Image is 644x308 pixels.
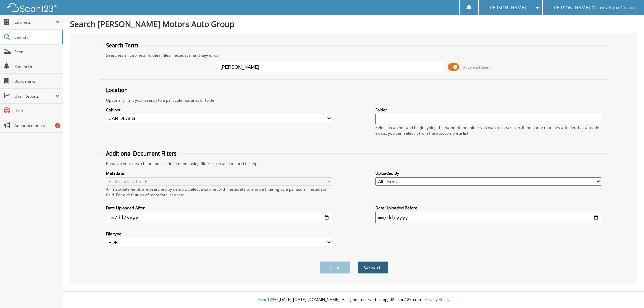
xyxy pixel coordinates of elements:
[106,107,332,113] label: Cabinet
[106,231,332,237] label: File type
[103,42,142,49] legend: Search Term
[7,3,57,12] img: scan123-logo-white.svg
[103,161,605,166] div: Enhance your search for specific documents using filters such as date and file type.
[320,261,350,274] button: Clear
[106,186,332,198] div: All metadata fields are searched by default. Select a cabinet with metadata to enable filtering b...
[463,65,493,70] span: Advanced Search
[375,107,601,113] label: Folder
[375,170,601,176] label: Uploaded By
[14,34,59,40] span: Search
[375,212,601,223] input: end
[106,205,332,211] label: Date Uploaded After
[103,97,605,103] div: Optionally limit your search to a particular cabinet or folder
[103,150,180,157] legend: Additional Document Filters
[106,212,332,223] input: start
[106,170,332,176] label: Metadata
[70,18,637,29] h1: Search [PERSON_NAME] Motors Auto Group
[375,205,601,211] label: Date Uploaded Before
[358,261,388,274] button: Search
[14,93,55,99] span: User Reports
[176,192,185,198] a: here
[552,6,634,10] span: [PERSON_NAME] Motors Auto Group
[14,123,60,128] span: Announcements
[14,64,60,69] span: Reminders
[14,78,60,84] span: Bookmarks
[63,292,644,308] div: © [DATE]-[DATE] [DOMAIN_NAME]. All rights reserved | appg02-scan123-com |
[103,86,131,94] legend: Location
[103,52,605,58] div: Searches all cabinets, folders, files, metadata, and keywords
[14,19,55,25] span: Cabinets
[424,297,449,302] a: Privacy Policy
[488,6,526,10] span: [PERSON_NAME]
[375,125,601,136] div: Select a cabinet and begin typing the name of the folder you want to search in. If the name match...
[55,123,60,128] div: 1
[14,49,60,55] span: Scan
[610,276,644,308] iframe: Chat Widget
[258,297,274,302] span: Scan123
[14,108,60,114] span: Help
